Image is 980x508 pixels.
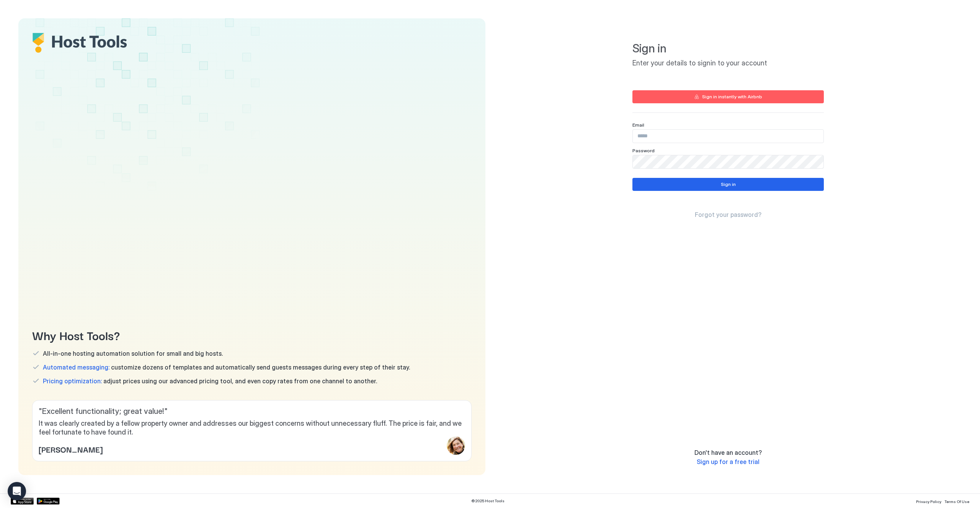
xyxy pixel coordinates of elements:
[721,181,736,188] div: Sign in
[632,41,824,56] span: Sign in
[11,498,34,505] a: App Store
[43,363,109,371] span: Automated messaging:
[37,498,60,505] a: Google Play Store
[702,93,762,100] div: Sign in instantly with Airbnb
[632,122,644,128] span: Email
[944,497,969,505] a: Terms Of Use
[632,178,824,191] button: Sign in
[471,498,505,503] span: © 2025 Host Tools
[8,482,26,500] div: Open Intercom Messenger
[632,90,824,103] button: Sign in instantly with Airbnb
[633,155,823,168] input: Input Field
[633,130,823,143] input: Input Field
[695,211,761,218] span: Forgot your password?
[39,443,103,455] span: [PERSON_NAME]
[43,350,223,357] span: All-in-one hosting automation solution for small and big hosts.
[694,449,762,456] span: Don't have an account?
[32,326,472,344] span: Why Host Tools?
[43,377,377,385] span: adjust prices using our advanced pricing tool, and even copy rates from one channel to another.
[447,436,465,455] div: profile
[39,407,465,416] span: " Excellent functionality; great value! "
[43,377,102,385] span: Pricing optimization:
[632,148,655,153] span: Password
[39,419,465,436] span: It was clearly created by a fellow property owner and addresses our biggest concerns without unne...
[695,211,761,219] a: Forgot your password?
[697,458,759,466] span: Sign up for a free trial
[944,499,969,504] span: Terms Of Use
[916,497,941,505] a: Privacy Policy
[632,59,824,68] span: Enter your details to signin to your account
[697,458,759,466] a: Sign up for a free trial
[916,499,941,504] span: Privacy Policy
[43,363,410,371] span: customize dozens of templates and automatically send guests messages during every step of their s...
